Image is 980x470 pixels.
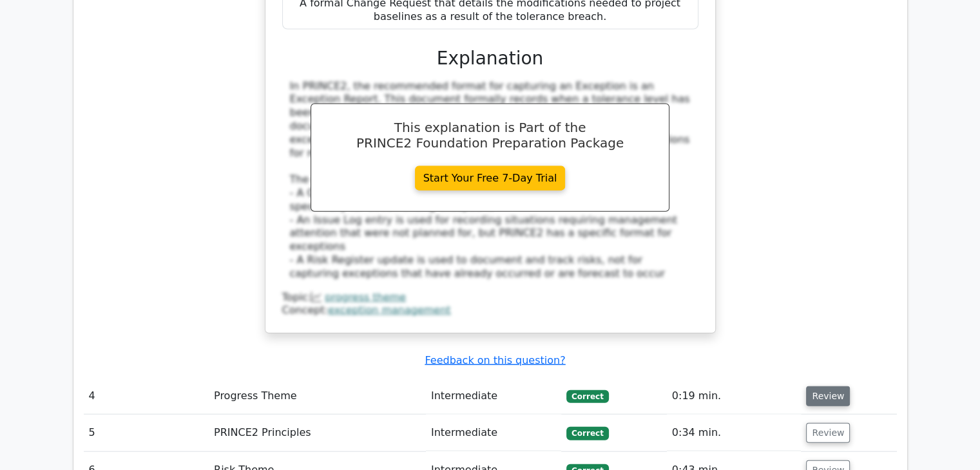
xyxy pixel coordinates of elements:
a: exception management [328,304,450,316]
div: Concept: [282,304,698,317]
a: progress theme [325,291,406,303]
td: PRINCE2 Principles [209,415,426,451]
a: Feedback on this question? [425,354,565,366]
td: 4 [84,378,209,415]
button: Review [806,386,850,406]
td: 5 [84,415,209,451]
td: Progress Theme [209,378,426,415]
h3: Explanation [290,48,691,70]
td: Intermediate [426,378,561,415]
button: Review [806,423,850,443]
td: 0:19 min. [667,378,802,415]
td: Intermediate [426,415,561,451]
div: Topic: [282,291,698,305]
div: In PRINCE2, the recommended format for capturing an Exception is an Exception Report. This docume... [290,80,691,281]
span: Correct [566,427,608,440]
td: 0:34 min. [667,415,802,451]
a: Start Your Free 7-Day Trial [415,166,566,191]
span: Correct [566,390,608,403]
